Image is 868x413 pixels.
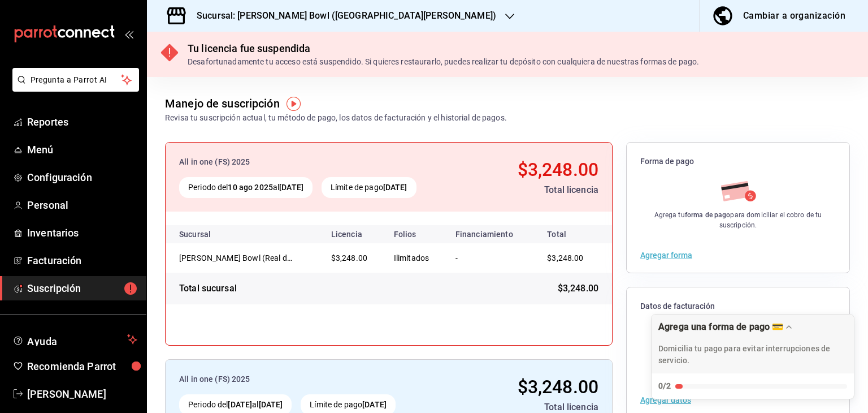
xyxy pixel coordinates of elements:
div: Sucursal [179,230,241,239]
th: Licencia [322,225,385,243]
span: Suscripción [27,281,137,296]
div: Agrega una forma de pago 💳 [658,321,783,332]
th: Financiamiento [446,225,534,243]
p: Domicilia tu pago para evitar interrupciones de servicio. [658,343,847,367]
span: $3,248.00 [518,159,598,180]
span: Pregunta a Parrot AI [31,74,121,86]
button: open_drawer_menu [124,29,133,38]
strong: [DATE] [228,400,252,409]
div: 0/2 [658,380,671,392]
div: Total licencia [471,183,598,197]
span: Reportes [27,114,137,130]
h3: Sucursal: [PERSON_NAME] Bowl ([GEOGRAPHIC_DATA][PERSON_NAME]) [188,9,496,23]
th: Folios [385,225,446,243]
button: Pregunta a Parrot AI [12,68,139,92]
span: Personal [27,197,137,213]
img: Tooltip marker [287,97,301,111]
div: [PERSON_NAME] Bowl (Real del [PERSON_NAME]) [179,252,292,264]
td: - [446,243,534,273]
div: Tu licencia fue suspendida [188,41,699,56]
strong: forma de pago [685,211,731,219]
span: Inventarios [27,225,137,240]
span: $3,248.00 [518,376,598,398]
span: Facturación [27,253,137,268]
th: Total [533,225,612,243]
a: Pregunta a Parrot AI [8,82,139,94]
div: Periodo del al [179,177,313,198]
strong: [DATE] [362,400,387,409]
div: Hana Poke Bowl (Real del Valle) [179,252,292,264]
div: All in one (FS) 2025 [179,373,452,385]
strong: [DATE] [279,183,303,192]
span: Ayuda [27,333,123,346]
span: $3,248.00 [558,282,598,295]
button: Expand Checklist [652,315,854,399]
span: Menú [27,142,137,157]
td: Ilimitados [385,243,446,273]
button: Agregar datos [640,396,691,404]
div: Agrega una forma de pago 💳 [651,314,854,399]
div: Registrar los para poder generar las facturas de tu suscripción. [640,355,836,375]
span: $3,248.00 [547,253,583,263]
span: [PERSON_NAME] [27,386,137,402]
span: Configuración [27,170,137,185]
div: Límite de pago [322,177,416,198]
div: Total sucursal [179,282,237,295]
strong: [DATE] [259,400,283,409]
div: Cambiar a organización [743,8,845,24]
strong: [DATE] [383,183,407,192]
div: Desafortunadamente tu acceso está suspendido. Si quieres restaurarlo, puedes realizar tu depósito... [188,56,699,68]
span: Forma de pago [640,156,836,167]
button: Agregar forma [640,251,692,259]
div: Manejo de suscripción [165,95,280,112]
strong: 10 ago 2025 [228,183,272,192]
div: Revisa tu suscripción actual, tu método de pago, los datos de facturación y el historial de pagos. [165,112,507,124]
div: All in one (FS) 2025 [179,156,462,168]
span: Datos de facturación [640,301,836,312]
div: Agrega tu para domiciliar el cobro de tu suscripción. [640,210,836,230]
div: Drag to move checklist [652,315,854,373]
span: Recomienda Parrot [27,359,137,374]
span: $3,248.00 [331,253,367,263]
